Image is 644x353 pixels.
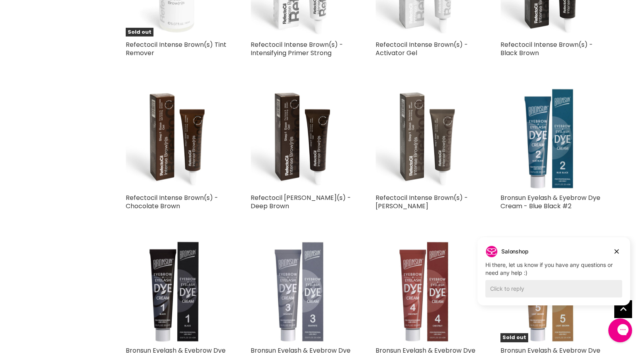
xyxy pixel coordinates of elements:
[500,333,528,342] span: Sold out
[604,316,636,345] iframe: Gorgias live chat messenger
[126,28,153,37] span: Sold out
[251,88,352,190] img: Refectocil Intense Brown(s) - Deep Brown
[251,193,351,211] a: Refectocil [PERSON_NAME](s) - Deep Brown
[376,88,477,190] img: Refectocil Intense Brown(s) - Ash Brown
[126,193,218,211] a: Refectocil Intense Brown(s) - Chocolate Brown
[471,236,636,317] iframe: Gorgias live chat campaigns
[126,241,227,342] img: Bronsun Eyelash & Eyebrow Dye Cream - Black #1
[126,40,226,58] a: Refectocil Intense Brown(s) Tint Remover
[500,193,600,211] a: Bronsun Eyelash & Eyebrow Dye Cream - Blue Black #2
[126,88,227,190] img: Refectocil Intense Brown(s) - Chocolate Brown
[500,88,602,190] img: Bronsun Eyelash & Eyebrow Dye Cream - Blue Black #2
[376,193,468,211] a: Refectocil Intense Brown(s) - [PERSON_NAME]
[251,241,352,342] img: Bronsun Eyelash & Eyebrow Dye Cream - Graphite #3
[500,40,593,58] a: Refectocil Intense Brown(s) - Black Brown
[376,241,477,342] img: Bronsun Eyelash & Eyebrow Dye Cream - Chestnut #4
[251,40,343,58] a: Refectocil Intense Brown(s) - Intensifying Primer Strong
[376,40,468,58] a: Refectocil Intense Brown(s) - Activator Gel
